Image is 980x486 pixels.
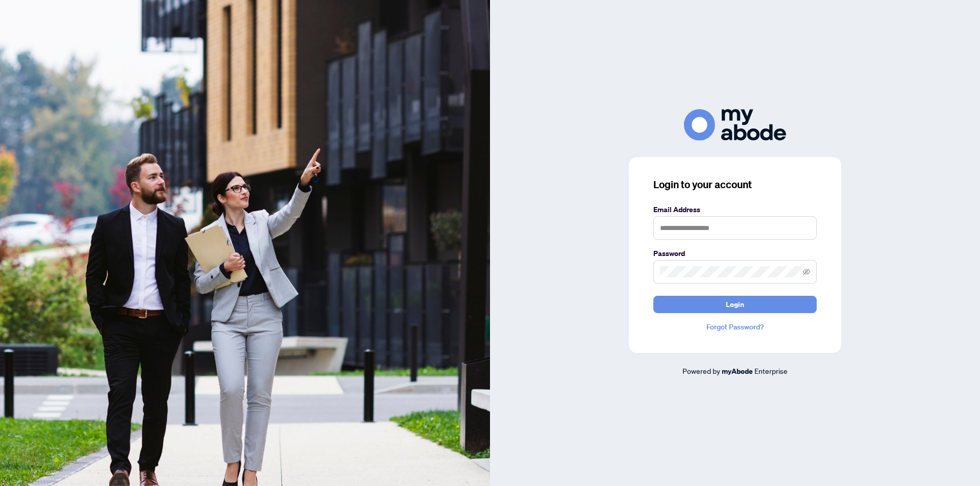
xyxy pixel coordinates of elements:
span: Login [726,296,744,313]
h3: Login to your account [653,177,817,192]
label: Password [653,248,817,259]
span: eye-invisible [803,268,810,275]
button: Login [653,296,817,313]
img: ma-logo [684,109,786,140]
a: Forgot Password? [653,321,817,332]
span: Enterprise [754,366,788,375]
label: Email Address [653,204,817,215]
a: myAbode [722,366,753,377]
span: Powered by [682,366,720,375]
